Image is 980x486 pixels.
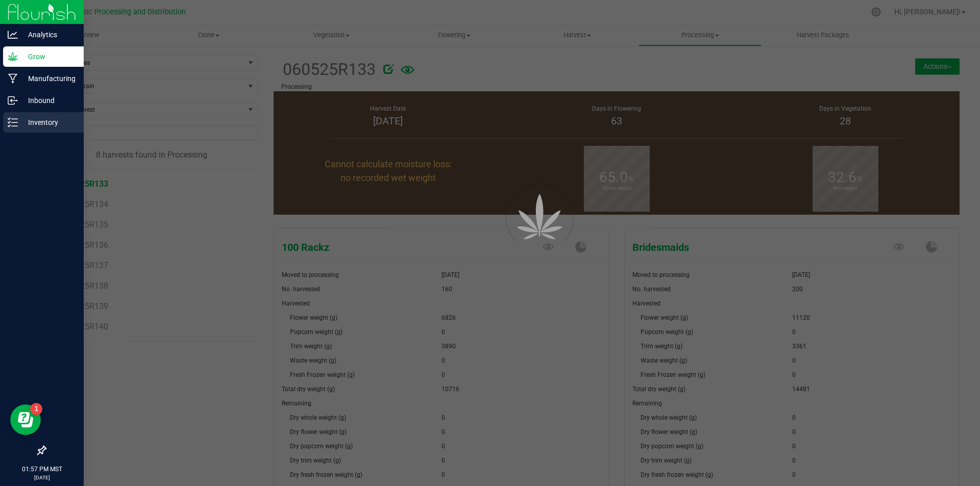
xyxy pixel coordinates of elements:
[8,30,18,40] inline-svg: Analytics
[8,52,18,62] inline-svg: Grow
[30,403,42,415] iframe: Resource center unread badge
[18,94,79,107] p: Inbound
[18,50,79,63] p: Grow
[18,116,79,129] p: Inventory
[8,95,18,106] inline-svg: Inbound
[5,474,79,481] p: [DATE]
[5,465,79,474] p: 01:57 PM MST
[8,117,18,127] inline-svg: Inventory
[18,72,79,85] p: Manufacturing
[10,404,41,435] iframe: Resource center
[8,73,18,84] inline-svg: Manufacturing
[18,29,79,41] p: Analytics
